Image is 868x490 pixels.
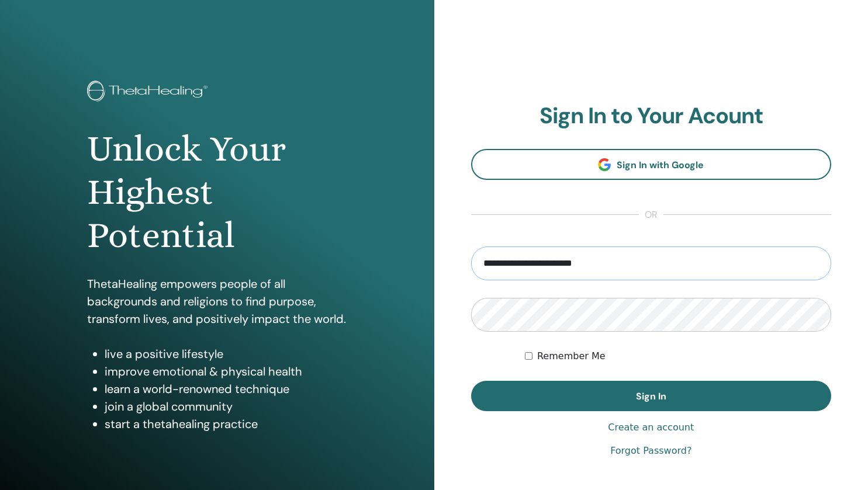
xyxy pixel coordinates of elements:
h1: Unlock Your Highest Potential [87,127,347,258]
h2: Sign In to Your Acount [471,103,832,130]
a: Forgot Password? [610,444,691,458]
label: Remember Me [537,349,606,363]
li: join a global community [105,398,347,415]
span: Sign In with Google [617,159,704,171]
li: improve emotional & physical health [105,363,347,380]
a: Sign In with Google [471,149,832,180]
div: Keep me authenticated indefinitely or until I manually logout [525,349,831,363]
p: ThetaHealing empowers people of all backgrounds and religions to find purpose, transform lives, a... [87,275,347,328]
li: live a positive lifestyle [105,345,347,363]
span: or [639,208,663,222]
li: learn a world-renowned technique [105,380,347,398]
a: Create an account [608,421,694,435]
button: Sign In [471,381,832,411]
span: Sign In [636,390,666,402]
li: start a thetahealing practice [105,415,347,433]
